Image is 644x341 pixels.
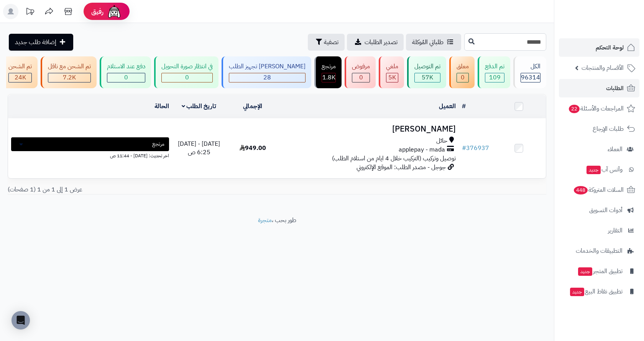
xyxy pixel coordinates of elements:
span: رفيق [91,7,103,16]
h3: [PERSON_NAME] [283,125,456,133]
div: تم الشحن [8,62,32,71]
div: دفع عند الاستلام [107,62,145,71]
a: الإجمالي [243,102,262,111]
span: تطبيق نقاط البيع [569,286,623,297]
span: جديد [586,166,601,174]
span: 949.00 [240,143,266,153]
span: 0 [461,73,465,82]
span: السلات المتروكة [573,185,624,195]
a: المراجعات والأسئلة22 [559,99,639,118]
span: جديد [570,288,584,296]
div: 1838 [322,73,335,82]
a: دفع عند الاستلام 0 [98,56,153,88]
span: 0 [359,73,363,82]
img: ai-face.png [107,4,122,19]
a: [PERSON_NAME] تجهيز الطلب 28 [220,56,313,88]
div: 24018 [9,73,31,82]
a: إضافة طلب جديد [9,34,73,51]
span: 109 [489,73,501,82]
a: تصدير الطلبات [347,34,404,51]
div: الكل [521,62,540,71]
a: # [462,102,466,111]
a: تحديثات المنصة [20,4,39,21]
div: ملغي [386,62,398,71]
div: 0 [107,73,145,82]
a: طلبات الإرجاع [559,120,639,138]
a: التطبيقات والخدمات [559,242,639,260]
div: 0 [352,73,370,82]
span: طلباتي المُوكلة [412,38,444,47]
span: طلبات الإرجاع [593,124,624,134]
div: تم الدفع [485,62,504,71]
span: 28 [263,73,271,82]
a: مرتجع 1.8K [313,56,343,88]
span: أدوات التسويق [589,205,623,216]
span: العملاء [608,144,623,155]
a: العميل [439,102,456,111]
span: 448 [574,186,588,194]
a: في انتظار صورة التحويل 0 [153,56,220,88]
span: 1.8K [322,73,335,82]
a: الطلبات [559,79,639,97]
a: #376937 [462,143,489,153]
span: 24K [15,73,26,82]
a: العملاء [559,140,639,158]
div: اخر تحديث: [DATE] - 11:44 ص [11,151,169,159]
a: السلات المتروكة448 [559,181,639,199]
div: معلق [457,62,469,71]
span: الأقسام والمنتجات [582,63,624,73]
span: 96314 [521,73,540,82]
span: 22 [569,105,580,113]
div: [PERSON_NAME] تجهيز الطلب [229,62,306,71]
a: تطبيق المتجرجديد [559,262,639,280]
span: تطبيق المتجر [577,266,623,277]
a: تم الشحن مع ناقل 7.2K [39,56,98,88]
span: [DATE] - [DATE] 6:25 ص [178,139,220,157]
span: التقارير [608,225,623,236]
div: تم التوصيل [414,62,440,71]
span: تصدير الطلبات [365,38,398,47]
a: معلق 0 [448,56,476,88]
div: 56970 [415,73,440,82]
div: مرتجع [322,62,336,71]
a: تطبيق نقاط البيعجديد [559,282,639,301]
span: لوحة التحكم [596,42,624,53]
a: طلباتي المُوكلة [406,34,461,51]
div: عرض 1 إلى 1 من 1 (1 صفحات) [2,185,277,194]
div: 7222 [48,73,90,82]
a: تم التوصيل 57K [406,56,448,88]
span: تصفية [324,38,338,47]
div: مرفوض [352,62,370,71]
span: توصيل وتركيب (التركيب خلال 4 ايام من استلام الطلب) [332,154,456,163]
span: المراجعات والأسئلة [568,103,624,114]
div: 109 [485,73,504,82]
span: 0 [124,73,128,82]
div: 28 [229,73,305,82]
div: 0 [162,73,212,82]
a: تاريخ الطلب [182,102,217,111]
span: وآتس آب [586,164,623,175]
span: 0 [185,73,189,82]
span: التطبيقات والخدمات [576,245,623,256]
a: أدوات التسويق [559,201,639,219]
span: # [462,143,466,153]
span: 5K [388,73,396,82]
div: في انتظار صورة التحويل [161,62,213,71]
button: تصفية [308,34,345,51]
a: لوحة التحكم [559,38,639,57]
span: الطلبات [606,83,624,94]
div: 0 [457,73,468,82]
a: الكل96314 [512,56,548,88]
span: مرتجع [152,140,164,148]
a: مرفوض 0 [343,56,377,88]
a: الحالة [154,102,169,111]
div: Open Intercom Messenger [11,311,30,329]
span: applepay - mada [399,145,445,154]
span: جوجل - مصدر الطلب: الموقع الإلكتروني [356,163,446,172]
a: تم الدفع 109 [476,56,512,88]
a: ملغي 5K [377,56,406,88]
span: جديد [578,267,592,276]
span: حائل [436,137,447,145]
div: تم الشحن مع ناقل [48,62,91,71]
a: التقارير [559,221,639,240]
